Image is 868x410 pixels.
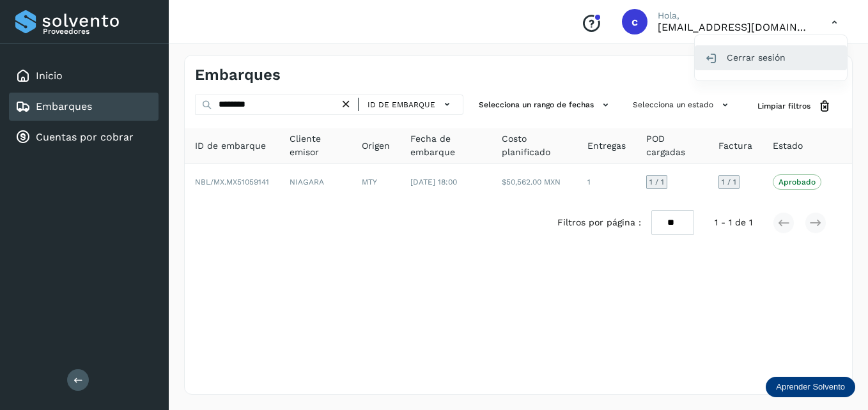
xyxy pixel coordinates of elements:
[9,62,159,90] div: Inicio
[9,93,159,121] div: Embarques
[695,45,847,70] div: Cerrar sesión
[36,70,63,82] a: Inicio
[9,123,159,151] div: Cuentas por cobrar
[766,377,855,397] div: Aprender Solvento
[36,131,134,143] a: Cuentas por cobrar
[776,382,845,392] p: Aprender Solvento
[43,27,153,36] p: Proveedores
[36,100,92,112] a: Embarques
